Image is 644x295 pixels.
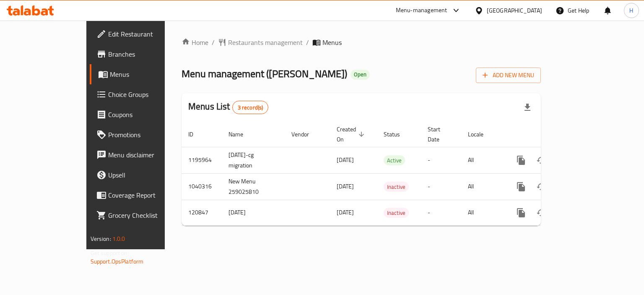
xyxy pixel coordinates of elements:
[384,182,409,192] span: Inactive
[90,145,194,165] a: Menu disclaimer
[461,147,504,173] td: All
[531,150,551,170] button: Change Status
[212,37,215,47] li: /
[228,37,303,47] span: Restaurants management
[291,129,320,139] span: Vendor
[306,37,309,47] li: /
[108,49,187,59] span: Branches
[396,5,447,16] div: Menu-management
[222,147,285,173] td: [DATE]-cg migration
[337,124,367,144] span: Created On
[384,208,409,218] div: Inactive
[90,104,194,125] a: Coupons
[483,70,534,81] span: Add New Menu
[188,129,204,139] span: ID
[182,122,598,226] table: enhanced table
[511,203,531,223] button: more
[90,24,194,44] a: Edit Restaurant
[182,173,222,200] td: 1040316
[384,129,411,139] span: Status
[90,84,194,104] a: Choice Groups
[182,147,222,173] td: 1195964
[90,205,194,225] a: Grocery Checklist
[108,89,187,99] span: Choice Groups
[517,97,538,117] div: Export file
[91,233,111,244] span: Version:
[504,122,598,147] th: Actions
[222,173,285,200] td: New Menu 259025810
[531,177,551,197] button: Change Status
[322,37,342,47] span: Menus
[218,37,303,47] a: Restaurants management
[108,130,187,140] span: Promotions
[108,29,187,39] span: Edit Restaurant
[232,101,269,114] div: Total records count
[182,200,222,225] td: 120847
[461,173,504,200] td: All
[337,181,354,192] span: [DATE]
[112,233,125,244] span: 1.0.0
[91,248,129,258] span: Get support on:
[384,156,405,165] span: Active
[421,173,461,200] td: -
[476,68,541,83] button: Add New Menu
[531,203,551,223] button: Change Status
[351,70,370,80] div: Open
[468,129,494,139] span: Locale
[487,6,542,15] div: [GEOGRAPHIC_DATA]
[90,44,194,64] a: Branches
[384,208,409,218] span: Inactive
[90,185,194,205] a: Coverage Report
[233,104,268,112] span: 3 record(s)
[428,124,451,144] span: Start Date
[229,129,254,139] span: Name
[337,207,354,218] span: [DATE]
[90,125,194,145] a: Promotions
[91,256,144,267] a: Support.OpsPlatform
[511,150,531,170] button: more
[110,69,187,79] span: Menus
[461,200,504,225] td: All
[384,182,409,192] div: Inactive
[108,110,187,120] span: Coupons
[337,154,354,165] span: [DATE]
[90,64,194,84] a: Menus
[90,165,194,185] a: Upsell
[108,170,187,180] span: Upsell
[421,147,461,173] td: -
[108,210,187,220] span: Grocery Checklist
[511,177,531,197] button: more
[188,100,268,114] h2: Menus List
[182,64,347,83] span: Menu management ( [PERSON_NAME] )
[351,71,370,78] span: Open
[629,6,633,15] span: H
[222,200,285,225] td: [DATE]
[108,150,187,160] span: Menu disclaimer
[182,37,208,47] a: Home
[421,200,461,225] td: -
[182,37,541,47] nav: breadcrumb
[108,190,187,200] span: Coverage Report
